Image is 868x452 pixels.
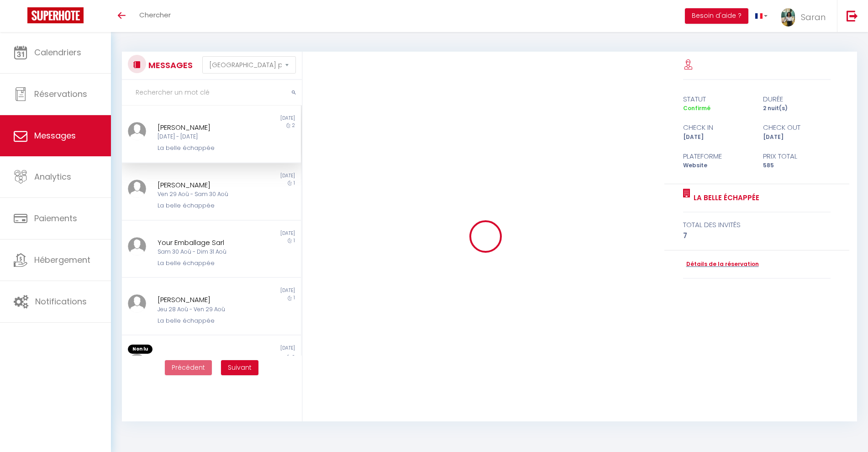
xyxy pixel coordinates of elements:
span: Confirmé [683,104,710,112]
span: 1 [294,180,295,186]
div: Your Emballage Sarl [158,237,250,248]
span: Notifications [35,296,87,307]
div: 2 nuit(s) [757,104,836,113]
div: 585 [757,161,836,170]
div: La belle échappée [158,201,250,210]
div: [DATE] [757,133,836,142]
div: [PERSON_NAME] [158,294,250,305]
div: check out [757,122,836,133]
div: Plateforme [677,151,757,162]
img: ... [128,237,146,255]
div: [DATE] [211,230,301,237]
span: 2 [292,354,295,361]
img: ... [128,354,146,372]
span: Paiements [34,213,77,224]
span: Réservations [34,88,87,100]
div: La belle échappée [158,259,250,268]
img: ... [128,294,146,313]
div: La belle échappée [158,316,250,325]
div: La belle échappée [158,144,250,153]
span: Hébergement [34,254,90,266]
img: ... [128,122,146,140]
img: logout [847,10,858,21]
div: Jeu 28 Aoû - Ven 29 Aoû [158,305,250,314]
div: Prix total [757,151,836,162]
span: Calendriers [34,47,81,58]
div: [DATE] - [DATE] [158,133,250,141]
span: Non lu [128,345,153,354]
div: [DATE] [677,133,757,142]
div: [PERSON_NAME] [158,180,250,191]
div: [DATE] [211,172,301,180]
button: Previous [165,360,212,376]
div: [PERSON_NAME] [158,354,250,365]
span: Analytics [34,171,71,182]
div: Sam 30 Aoû - Dim 31 Aoû [158,248,250,256]
h3: MESSAGES [146,55,193,75]
span: 1 [294,237,295,244]
a: La belle échappée [690,192,759,203]
div: [DATE] [211,115,301,122]
div: check in [677,122,757,133]
div: Website [677,161,757,170]
button: Next [221,360,258,376]
img: ... [781,8,795,27]
div: [PERSON_NAME] [158,122,250,133]
div: [DATE] [211,345,301,354]
div: 7 [683,230,831,241]
button: Besoin d'aide ? [685,8,748,24]
a: Détails de la réservation [683,260,759,269]
div: Ven 29 Aoû - Sam 30 Aoû [158,190,250,199]
span: Messages [34,130,76,141]
span: Suivant [228,363,252,372]
input: Rechercher un mot clé [122,80,302,106]
img: ... [128,180,146,198]
div: total des invités [683,219,831,230]
div: [DATE] [211,287,301,294]
span: Précédent [172,363,205,372]
div: statut [677,94,757,105]
span: Saran [801,11,826,23]
img: Super Booking [27,7,84,23]
span: 2 [292,122,295,129]
span: 1 [294,294,295,301]
span: Chercher [139,10,171,20]
div: durée [757,94,836,105]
